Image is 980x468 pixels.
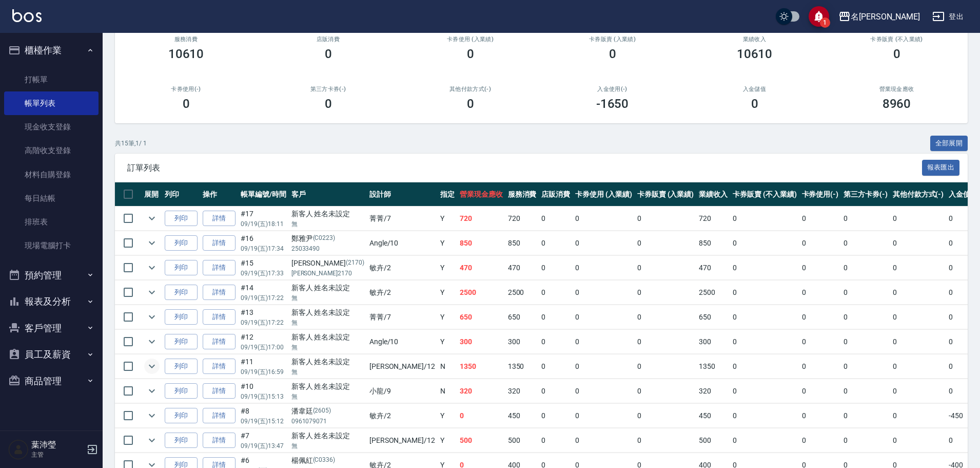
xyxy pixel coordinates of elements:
th: 其他付款方式(-) [890,182,947,207]
td: 0 [539,404,573,428]
td: 0 [841,354,890,379]
button: 員工及薪資 [4,341,99,368]
td: 0 [635,404,697,428]
td: [PERSON_NAME] /12 [367,428,438,453]
td: 0 [799,280,841,305]
td: 2500 [505,280,539,305]
td: 0 [841,305,890,329]
td: 0 [539,256,573,280]
button: expand row [144,260,160,275]
p: 09/19 (五) 15:12 [241,417,286,426]
td: 650 [505,305,539,329]
td: N [438,379,457,403]
td: 0 [573,207,635,231]
td: 0 [841,428,890,453]
button: 列印 [165,334,198,350]
p: 0961079071 [291,417,364,426]
td: 470 [505,256,539,280]
th: 業績收入 [696,182,730,207]
a: 打帳單 [4,68,99,91]
th: 客戶 [289,182,367,207]
div: 潘韋廷 [291,406,364,417]
button: expand row [144,211,160,226]
td: N [438,354,457,379]
h2: 入金儲值 [696,86,813,92]
td: #10 [238,379,289,403]
td: 0 [539,330,573,354]
td: 0 [890,379,947,403]
button: expand row [144,309,160,325]
td: 0 [841,256,890,280]
td: 0 [730,428,799,453]
td: Y [438,207,457,231]
td: 0 [799,231,841,255]
h3: -1650 [596,97,629,111]
div: 新客人 姓名未設定 [291,332,364,343]
h3: 0 [325,97,332,111]
td: #13 [238,305,289,329]
td: Y [438,280,457,305]
td: 0 [539,207,573,231]
td: 1350 [696,354,730,379]
th: 帳單編號/時間 [238,182,289,207]
a: 詳情 [203,359,236,375]
td: 小龍 /9 [367,379,438,403]
button: 報表及分析 [4,288,99,315]
h2: 入金使用(-) [554,86,671,92]
th: 店販消費 [539,182,573,207]
h3: 10610 [168,47,204,61]
h2: 卡券販賣 (入業績) [554,36,671,43]
h3: 8960 [883,97,911,111]
button: expand row [144,235,160,251]
td: 0 [573,280,635,305]
td: 0 [890,354,947,379]
td: 320 [457,379,505,403]
div: 新客人 姓名未設定 [291,357,364,367]
td: 850 [696,231,730,255]
div: 新客人 姓名未設定 [291,283,364,293]
p: 共 15 筆, 1 / 1 [115,139,147,148]
td: 0 [635,280,697,305]
td: 0 [457,404,505,428]
td: 650 [696,305,730,329]
td: #7 [238,428,289,453]
button: 列印 [165,260,198,276]
td: 500 [457,428,505,453]
td: 0 [539,231,573,255]
td: 0 [730,354,799,379]
p: (2605) [313,406,331,417]
button: 列印 [165,433,198,448]
td: Y [438,256,457,280]
a: 詳情 [203,211,236,227]
td: #16 [238,231,289,255]
p: (2170) [346,258,364,269]
td: Y [438,305,457,329]
td: 0 [799,305,841,329]
td: 0 [841,231,890,255]
button: expand row [144,285,160,300]
p: (C0223) [313,233,336,244]
p: 09/19 (五) 13:47 [241,441,286,451]
td: 0 [799,207,841,231]
td: 0 [890,231,947,255]
th: 第三方卡券(-) [841,182,890,207]
h3: 0 [609,47,616,61]
a: 帳單列表 [4,91,99,115]
h3: 0 [751,97,758,111]
td: 850 [505,231,539,255]
div: 鄭雅尹 [291,233,364,244]
p: 09/19 (五) 16:59 [241,367,286,377]
div: 新客人 姓名未設定 [291,381,364,392]
td: 0 [799,404,841,428]
td: 0 [573,305,635,329]
td: 0 [635,305,697,329]
a: 詳情 [203,383,236,399]
td: 0 [539,379,573,403]
button: 列印 [165,309,198,325]
p: 主管 [31,450,84,459]
button: expand row [144,359,160,374]
h2: 店販消費 [269,36,387,43]
p: 25033490 [291,244,364,253]
td: 0 [841,330,890,354]
a: 詳情 [203,334,236,350]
